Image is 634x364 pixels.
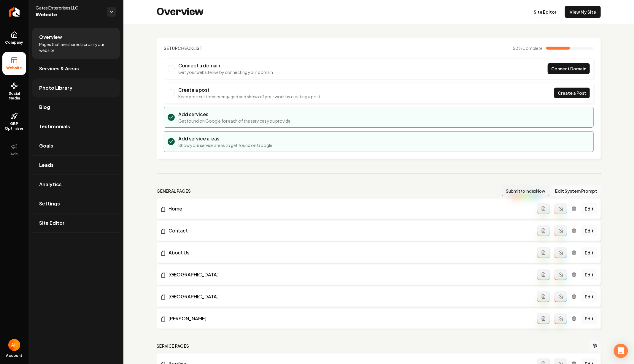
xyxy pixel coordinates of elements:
button: Edit System Prompt [552,186,601,196]
a: Social Media [2,77,26,105]
a: Connect Domain [548,63,590,74]
img: Anthony Hurgoi [8,339,20,351]
a: Create a Post [554,88,590,98]
h2: Checklist [164,45,203,51]
h2: general pages [157,188,191,194]
a: [GEOGRAPHIC_DATA] [160,271,537,278]
a: Edit [581,269,597,280]
span: Account [6,353,23,358]
h2: Service Pages [157,343,189,349]
span: Site Editor [39,219,65,227]
a: Site Editor [529,6,561,18]
button: Add admin page prompt [537,225,550,236]
span: Analytics [39,181,62,188]
button: Add admin page prompt [537,203,550,214]
a: Company [2,26,26,50]
h3: Add services [178,111,292,118]
p: Get found on Google for each of the services you provide. [178,118,292,124]
span: Pages that are shared across your website. [39,41,113,53]
h3: Add service areas [178,135,274,142]
p: Keep your customers engaged and show off your work by creating a post. [178,94,322,99]
h3: Connect a domain [178,62,274,69]
a: Testimonials [32,117,120,136]
a: GBP Optimizer [2,108,26,136]
a: Site Editor [32,213,120,232]
div: Open Intercom Messenger [614,344,628,358]
img: Rebolt Logo [9,7,20,17]
span: Setup [164,45,178,51]
button: Add admin page prompt [537,291,550,302]
a: Settings [32,194,120,213]
a: Contact [160,227,537,234]
a: Home [160,205,537,212]
span: Connect Domain [551,66,586,72]
a: View My Site [565,6,601,18]
p: Show your service areas to get found on Google. [178,142,274,148]
a: Edit [581,291,597,302]
span: Services & Areas [39,65,79,72]
span: Goals [39,142,53,149]
span: Overview [39,34,62,41]
a: Edit [581,313,597,324]
button: Ads [2,138,26,161]
span: Create a Post [558,90,586,96]
span: Website [4,66,25,70]
button: Open user button [8,339,20,351]
a: Blog [32,98,120,117]
span: Social Media [2,91,26,101]
a: Analytics [32,175,120,194]
span: Testimonials [39,123,70,130]
h3: Create a post [178,86,322,94]
span: Ads [8,152,20,156]
span: Website [36,11,102,19]
a: Edit [581,247,597,258]
a: Photo Library [32,78,120,97]
span: Gates Enterprises LLC [36,5,102,11]
span: Photo Library [39,84,72,91]
button: Add admin page prompt [537,269,550,280]
a: Leads [32,156,120,175]
span: Blog [39,104,50,111]
span: GBP Optimizer [2,121,26,131]
a: Goals [32,136,120,155]
a: [GEOGRAPHIC_DATA] [160,293,537,300]
button: Submit to IndexNow [502,186,549,196]
p: Get your website live by connecting your domain. [178,69,274,75]
button: Add admin page prompt [537,247,550,258]
a: Services & Areas [32,59,120,78]
span: 50 % [513,45,543,51]
a: About Us [160,249,537,256]
button: Add admin page prompt [537,313,550,324]
span: Complete [522,45,543,51]
a: [PERSON_NAME] [160,315,537,322]
a: Edit [581,225,597,236]
a: Edit [581,203,597,214]
span: Company [3,40,26,45]
span: Settings [39,200,60,207]
h2: Overview [157,6,204,18]
span: Leads [39,162,54,169]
